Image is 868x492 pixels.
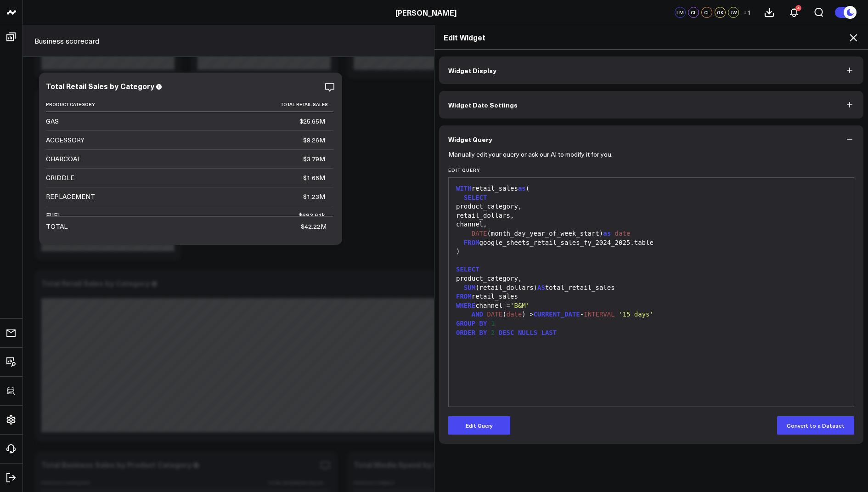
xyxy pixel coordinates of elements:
[715,7,726,18] div: GK
[453,211,849,221] div: retail_dollars,
[743,9,751,16] span: + 1
[518,185,526,192] span: as
[453,292,849,301] div: retail_sales
[456,329,475,336] span: ORDER
[464,194,487,201] span: SELECT
[491,320,495,327] span: 1
[439,125,863,153] button: Widget Query
[518,329,537,336] span: NULLS
[453,184,849,193] div: retail_sales (
[507,311,522,318] span: date
[448,167,854,173] label: Edit Query
[499,329,514,336] span: DESC
[448,101,518,108] span: Widget Date Settings
[491,329,495,336] span: 2
[453,229,849,238] div: (month_day_year_of_week_start)
[701,7,712,18] div: CL
[741,7,752,18] button: +1
[537,284,545,291] span: AS
[688,7,699,18] div: CL
[479,320,487,327] span: BY
[453,274,849,283] div: product_category,
[439,57,863,84] button: Widget Display
[464,239,479,246] span: FROM
[619,311,654,318] span: '15 days'
[456,293,472,300] span: FROM
[456,320,475,327] span: GROUP
[453,238,849,248] div: google_sheets_retail_sales_fy_2024_2025.table
[456,185,472,192] span: WITH
[456,266,479,273] span: SELECT
[472,311,483,318] span: AND
[456,302,475,309] span: WHERE
[472,230,487,237] span: DATE
[448,67,496,74] span: Widget Display
[448,416,510,435] button: Edit Query
[448,151,613,158] p: Manually edit your query or ask our AI to modify it for you.
[603,230,611,237] span: as
[395,7,457,17] a: [PERSON_NAME]
[453,283,849,293] div: (retail_dollars) total_retail_sales
[615,230,631,237] span: date
[464,284,475,291] span: SUM
[453,247,849,256] div: )
[487,311,502,318] span: DATE
[728,7,739,18] div: JW
[444,32,859,42] h2: Edit Widget
[439,91,863,119] button: Widget Date Settings
[795,5,801,11] div: 4
[541,329,557,336] span: LAST
[510,302,530,309] span: 'B&M'
[453,220,849,229] div: channel,
[675,7,686,18] div: LM
[584,311,614,318] span: INTERVAL
[777,416,854,435] button: Convert to a Dataset
[453,301,849,311] div: channel =
[534,311,580,318] span: CURRENT_DATE
[453,310,849,319] div: ( ) > -
[453,202,849,211] div: product_category,
[479,329,487,336] span: BY
[448,136,492,143] span: Widget Query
